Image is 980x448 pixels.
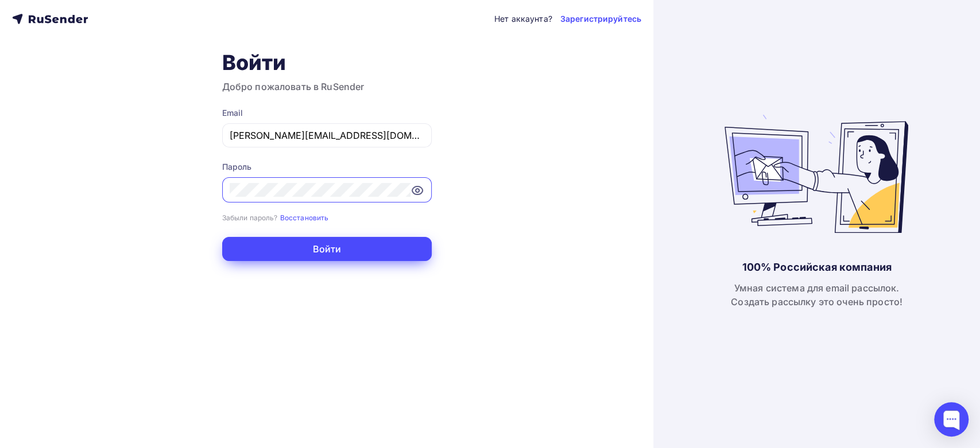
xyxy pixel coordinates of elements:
[222,161,432,173] div: Пароль
[280,213,329,222] small: Восстановить
[230,128,424,142] input: Укажите свой email
[222,213,278,222] small: Забыли пароль?
[742,260,891,274] div: 100% Российская компания
[222,237,432,261] button: Войти
[222,107,432,119] div: Email
[560,13,641,25] a: Зарегистрируйтесь
[280,212,329,222] a: Восстановить
[494,13,552,25] div: Нет аккаунта?
[222,80,432,94] h3: Добро пожаловать в RuSender
[731,281,902,309] div: Умная система для email рассылок. Создать рассылку это очень просто!
[222,50,432,75] h1: Войти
